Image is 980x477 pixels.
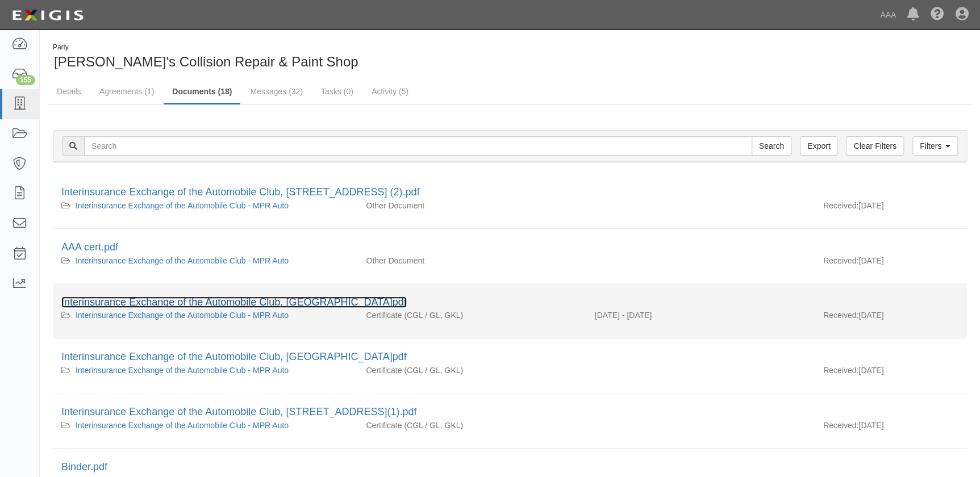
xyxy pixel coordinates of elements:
p: Received: [823,420,858,431]
a: Documents (18) [164,80,240,104]
div: [DATE] [815,309,967,327]
div: Interinsurance Exchange of the Automobile Club, PO Box 947, Murrieta, CA, 92564.pdf [61,350,958,365]
a: AAA [874,3,902,26]
a: Interinsurance Exchange of the Automobile Club - MPR Auto [76,366,289,375]
a: Interinsurance Exchange of the Automobile Club - MPR Auto [76,256,289,265]
a: Tasks (0) [312,80,362,103]
a: Messages (32) [241,80,311,103]
a: Interinsurance Exchange of the Automobile Club - MPR Auto [76,201,289,210]
a: Interinsurance Exchange of the Automobile Club - MPR Auto [76,311,289,320]
p: Received: [823,309,858,321]
input: Search [84,136,752,156]
a: Filters [912,136,958,156]
div: Other Document [357,255,586,266]
i: Help Center - Complianz [931,8,944,22]
div: Effective - Expiration [586,475,815,475]
a: Export [800,136,837,156]
a: Interinsurance Exchange of the Automobile Club, [STREET_ADDRESS](1).pdf [61,406,416,417]
p: Received: [823,255,858,266]
a: Activity (5) [363,80,417,103]
div: AAA cert.pdf [61,240,958,255]
a: Clear Filters [846,136,903,156]
span: [PERSON_NAME]'s Collision Repair & Paint Shop [54,54,358,69]
a: Binder.pdf [61,461,107,472]
a: Interinsurance Exchange of the Automobile Club, [GEOGRAPHIC_DATA]pdf [61,351,407,362]
div: Commercial General Liability / Garage Liability Garage Keepers Liability [357,420,586,431]
div: Interinsurance Exchange of the Automobile Club - MPR Auto [61,255,349,266]
div: Commercial General Liability / Garage Liability Garage Keepers Liability [357,365,586,376]
input: Search [752,136,791,156]
div: Party [53,43,358,52]
div: Effective - Expiration [586,420,815,420]
div: Interinsurance Exchange of the Automobile Club - MPR Auto [61,420,349,431]
div: [DATE] [815,420,967,437]
p: Received: [823,365,858,376]
div: Binder.pdf [61,460,958,475]
div: Interinsurance Exchange of the Automobile Club, PO Box 947, Murrieta, CA, 92564 (2).pdf [61,185,958,200]
a: AAA cert.pdf [61,241,118,253]
div: Interinsurance Exchange of the Automobile Club - MPR Auto [61,309,349,321]
img: logo-5460c22ac91f19d4615b14bd174203de0afe785f0fc80cf4dbbc73dc1793850b.png [9,5,87,26]
div: Interinsurance Exchange of the Automobile Club, PO Box 947, Murrieta, CA, 92564.pdf [61,295,958,310]
div: 155 [16,75,35,85]
div: Interinsurance Exchange of the Automobile Club - MPR Auto [61,365,349,376]
div: Effective - Expiration [586,365,815,365]
a: Interinsurance Exchange of the Automobile Club - MPR Auto [76,421,289,430]
div: [DATE] [815,255,967,272]
a: Details [48,80,90,103]
div: [DATE] [815,365,967,382]
a: Interinsurance Exchange of the Automobile Club, [STREET_ADDRESS] (2).pdf [61,186,419,198]
div: Commercial General Liability / Garage Liability Garage Keepers Liability [357,309,586,321]
a: Agreements (1) [91,80,162,103]
p: Received: [823,200,858,211]
div: Interinsurance Exchange of the Automobile Club, PO Box 947, Murrieta, CA, 92564(1).pdf [61,405,958,420]
div: Effective - Expiration [586,200,815,200]
div: Other Document [357,200,586,211]
div: Interinsurance Exchange of the Automobile Club - MPR Auto [61,200,349,211]
div: [DATE] [815,200,967,217]
div: Effective - Expiration [586,255,815,256]
div: Effective 10/01/2025 - Expiration 10/01/2026 [586,309,815,321]
a: Interinsurance Exchange of the Automobile Club, [GEOGRAPHIC_DATA]pdf [61,296,407,308]
div: Cesare's Collision Repair & Paint Shop [48,43,502,72]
